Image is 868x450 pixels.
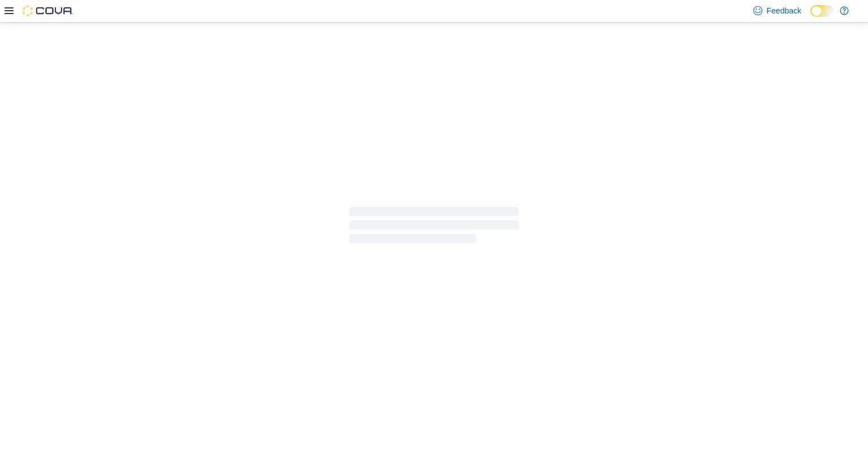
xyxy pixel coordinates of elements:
[349,209,519,245] span: Loading
[810,5,834,17] input: Dark Mode
[767,5,801,16] span: Feedback
[23,5,73,16] img: Cova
